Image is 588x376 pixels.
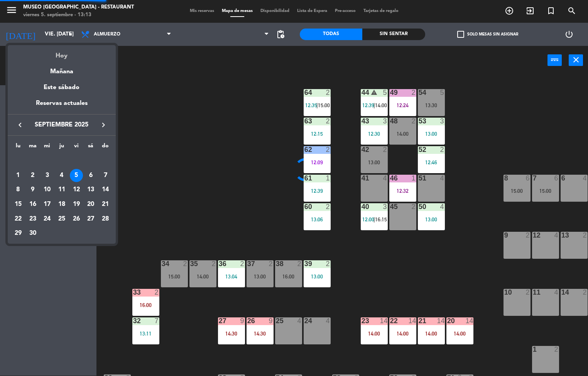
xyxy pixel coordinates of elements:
[55,198,68,211] div: 18
[70,198,83,211] div: 19
[26,212,39,226] div: 23
[84,183,97,196] div: 13
[54,142,69,153] th: jueves
[84,212,97,226] div: 27
[55,212,68,226] div: 25
[98,197,113,212] td: 21 de septiembre de 2025
[84,197,98,212] td: 20 de septiembre de 2025
[84,212,98,226] td: 27 de septiembre de 2025
[41,169,54,182] div: 3
[40,142,54,153] th: miércoles
[13,120,27,130] button: keyboard_arrow_left
[12,169,25,182] div: 1
[70,169,83,182] div: 5
[84,142,98,153] th: sábado
[99,212,112,226] div: 28
[55,169,68,182] div: 4
[41,198,54,211] div: 17
[26,198,39,211] div: 16
[69,212,84,226] td: 26 de septiembre de 2025
[70,183,83,196] div: 12
[84,168,98,183] td: 6 de septiembre de 2025
[25,226,40,241] td: 30 de septiembre de 2025
[54,197,69,212] td: 18 de septiembre de 2025
[99,120,108,130] i: keyboard_arrow_right
[54,212,69,226] td: 25 de septiembre de 2025
[25,197,40,212] td: 16 de septiembre de 2025
[99,198,112,211] div: 21
[70,212,83,226] div: 26
[96,120,110,130] button: keyboard_arrow_right
[40,212,54,226] td: 24 de septiembre de 2025
[40,168,54,183] td: 3 de septiembre de 2025
[54,182,69,197] td: 11 de septiembre de 2025
[15,120,25,130] i: keyboard_arrow_left
[84,198,97,211] div: 20
[8,77,116,98] div: Este sábado
[8,98,116,114] div: Reservas actuales
[26,183,39,196] div: 9
[41,183,54,196] div: 10
[55,183,68,196] div: 11
[26,169,39,182] div: 2
[8,45,116,61] div: Hoy
[98,212,113,226] td: 28 de septiembre de 2025
[40,197,54,212] td: 17 de septiembre de 2025
[12,227,25,240] div: 29
[12,198,25,211] div: 15
[84,182,98,197] td: 13 de septiembre de 2025
[25,212,40,226] td: 23 de septiembre de 2025
[27,120,96,130] span: septiembre 2025
[11,168,25,183] td: 1 de septiembre de 2025
[11,197,25,212] td: 15 de septiembre de 2025
[11,212,25,226] td: 22 de septiembre de 2025
[69,168,84,183] td: 5 de septiembre de 2025
[11,182,25,197] td: 8 de septiembre de 2025
[69,182,84,197] td: 12 de septiembre de 2025
[69,197,84,212] td: 19 de septiembre de 2025
[8,61,116,77] div: Mañana
[40,182,54,197] td: 10 de septiembre de 2025
[26,227,39,240] div: 30
[11,142,25,153] th: lunes
[54,168,69,183] td: 4 de septiembre de 2025
[12,183,25,196] div: 8
[11,226,25,241] td: 29 de septiembre de 2025
[11,153,113,168] td: SEP.
[25,142,40,153] th: martes
[84,169,97,182] div: 6
[41,212,54,226] div: 24
[25,168,40,183] td: 2 de septiembre de 2025
[99,183,112,196] div: 14
[69,142,84,153] th: viernes
[25,182,40,197] td: 9 de septiembre de 2025
[98,142,113,153] th: domingo
[12,212,25,226] div: 22
[98,182,113,197] td: 14 de septiembre de 2025
[98,168,113,183] td: 7 de septiembre de 2025
[99,169,112,182] div: 7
